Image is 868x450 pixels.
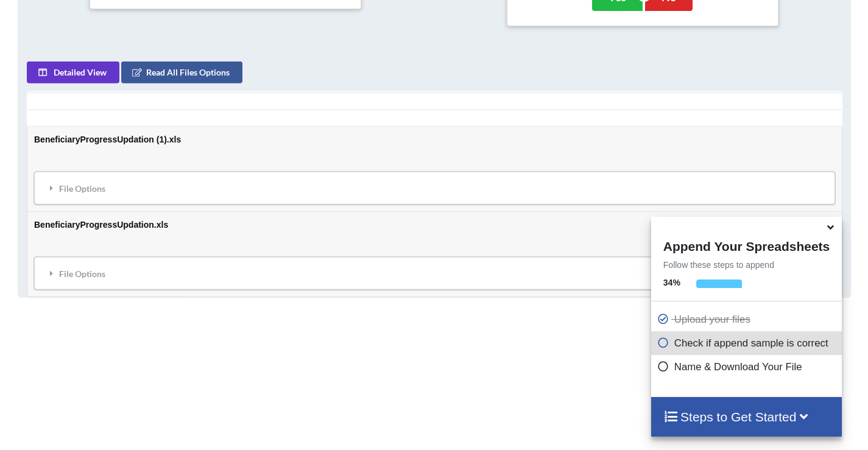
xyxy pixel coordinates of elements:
[651,259,842,271] p: Follow these steps to append
[663,278,680,287] b: 34 %
[657,336,839,351] p: Check if append sample is correct
[27,127,841,211] td: BeneficiaryProgressUpdation (1).xls
[121,62,242,83] button: Read All Files Options
[27,211,841,297] td: BeneficiaryProgressUpdation.xls
[37,175,831,201] div: File Options
[657,312,839,327] p: Upload your files
[26,62,119,83] button: Detailed View
[663,409,830,424] h4: Steps to Get Started
[657,359,839,374] p: Name & Download Your File
[651,236,842,254] h4: Append Your Spreadsheets
[37,261,831,286] div: File Options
